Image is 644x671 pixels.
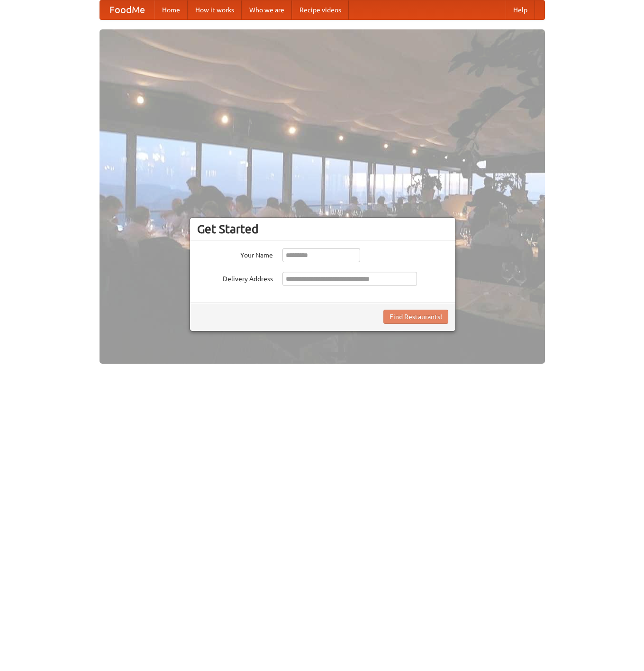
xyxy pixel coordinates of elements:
[383,310,448,324] button: Find Restaurants!
[154,0,188,19] a: Home
[506,0,535,19] a: Help
[242,0,292,19] a: Who we are
[197,222,448,236] h3: Get Started
[197,248,273,260] label: Your Name
[292,0,349,19] a: Recipe videos
[188,0,242,19] a: How it works
[100,0,154,19] a: FoodMe
[197,272,273,284] label: Delivery Address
